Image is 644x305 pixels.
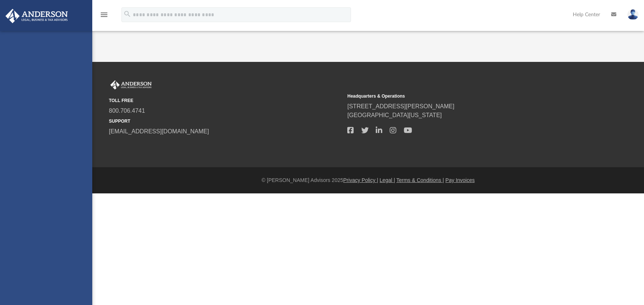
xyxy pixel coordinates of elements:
[380,177,395,183] a: Legal |
[92,176,644,184] div: © [PERSON_NAME] Advisors 2025
[347,93,581,99] small: Headquarters & Operations
[109,128,209,134] a: [EMAIL_ADDRESS][DOMAIN_NAME]
[109,80,153,90] img: Anderson Advisors Platinum Portal
[347,112,442,118] a: [GEOGRAPHIC_DATA][US_STATE]
[343,177,378,183] a: Privacy Policy |
[109,118,342,125] small: SUPPORT
[123,10,131,18] i: search
[109,108,145,114] a: 800.706.4741
[347,103,454,109] a: [STREET_ADDRESS][PERSON_NAME]
[109,97,342,104] small: TOLL FREE
[396,177,444,183] a: Terms & Conditions |
[100,14,109,19] a: menu
[3,9,70,23] img: Anderson Advisors Platinum Portal
[627,9,638,20] img: User Pic
[100,10,109,19] i: menu
[445,177,475,183] a: Pay Invoices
